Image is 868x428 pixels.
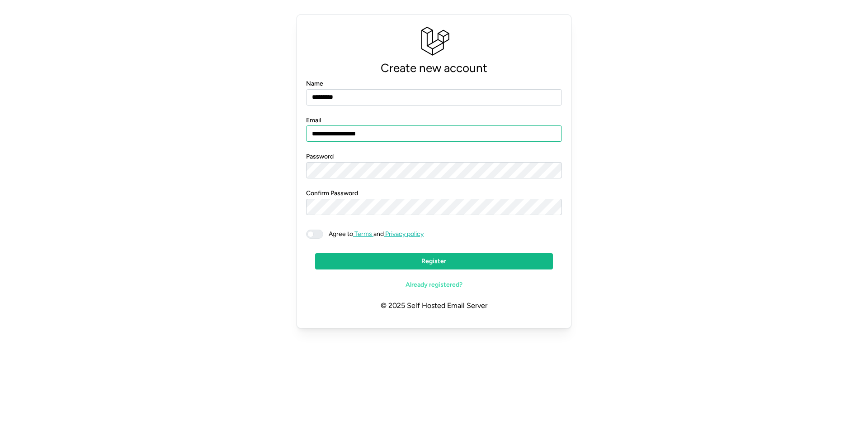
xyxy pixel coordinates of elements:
label: Confirm Password [306,188,358,198]
span: Already registered? [406,277,462,293]
a: Already registered? [315,277,553,293]
a: Privacy policy [384,230,424,238]
a: Terms [353,230,373,238]
span: Register [421,254,446,269]
label: Password [306,152,334,162]
span: and [323,230,424,239]
label: Name [306,79,323,89]
p: Create new account [306,58,562,78]
label: Email [306,115,321,125]
span: Agree to [329,230,353,238]
button: Register [315,253,553,269]
p: © 2025 Self Hosted Email Server [306,293,562,319]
